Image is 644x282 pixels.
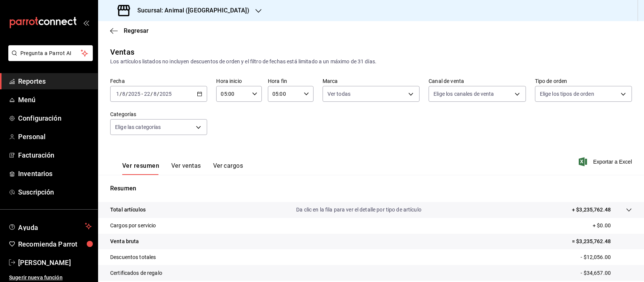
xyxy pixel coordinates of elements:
p: Certificados de regalo [110,269,162,277]
button: open_drawer_menu [83,20,89,26]
button: Exportar a Excel [580,157,632,166]
input: ---- [128,91,141,97]
span: Menú [18,95,92,105]
p: - $12,056.00 [581,253,632,261]
span: Elige los tipos de orden [540,90,594,98]
h3: Sucursal: Animal ([GEOGRAPHIC_DATA]) [131,6,249,15]
input: ---- [159,91,172,97]
input: -- [153,91,157,97]
input: -- [144,91,151,97]
label: Fecha [110,78,207,84]
span: Facturación [18,150,92,160]
span: Elige los canales de venta [433,90,494,98]
span: - [141,91,143,97]
label: Hora inicio [216,78,262,84]
input: -- [122,91,126,97]
span: Suscripción [18,187,92,197]
label: Categorías [110,112,207,117]
p: - $34,657.00 [581,269,632,277]
label: Hora fin [268,78,314,84]
span: / [157,91,159,97]
a: Pregunta a Parrot AI [5,55,93,63]
p: Descuentos totales [110,253,156,261]
span: / [126,91,128,97]
button: Ver ventas [171,162,201,175]
span: Reportes [18,76,92,86]
span: / [151,91,153,97]
span: Ayuda [18,222,82,231]
span: Recomienda Parrot [18,239,92,249]
p: Resumen [110,184,632,193]
span: Configuración [18,113,92,123]
span: Elige las categorías [115,123,161,131]
p: Venta bruta [110,238,139,245]
span: Regresar [124,27,149,34]
div: navigation tabs [122,162,243,175]
div: Los artículos listados no incluyen descuentos de orden y el filtro de fechas está limitado a un m... [110,58,632,66]
button: Regresar [110,27,149,34]
span: Pregunta a Parrot AI [20,49,81,57]
p: + $3,235,762.48 [572,206,611,214]
p: Total artículos [110,206,146,214]
label: Tipo de orden [535,78,632,84]
button: Ver cargos [213,162,243,175]
span: Inventarios [18,169,92,179]
span: / [120,91,122,97]
span: [PERSON_NAME] [18,257,92,268]
span: Personal [18,132,92,142]
input: -- [116,91,120,97]
button: Pregunta a Parrot AI [8,45,93,61]
label: Canal de venta [429,78,526,84]
p: Da clic en la fila para ver el detalle por tipo de artículo [296,206,421,214]
label: Marca [323,78,420,84]
p: = $3,235,762.48 [572,238,632,245]
span: Sugerir nueva función [9,274,92,282]
p: Cargos por servicio [110,222,156,230]
button: Ver resumen [122,162,159,175]
span: Ver todas [327,90,350,98]
div: Ventas [110,46,134,58]
p: + $0.00 [593,222,632,230]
